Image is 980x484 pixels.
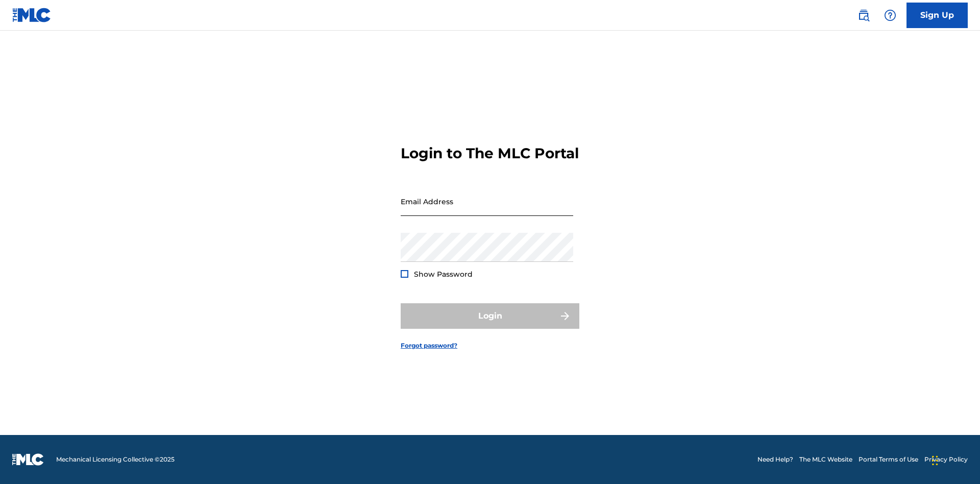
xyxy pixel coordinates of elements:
a: Need Help? [757,455,793,464]
img: logo [12,453,44,466]
span: Show Password [414,270,473,279]
a: Privacy Policy [924,455,968,464]
h3: Login to The MLC Portal [401,144,579,162]
img: MLC Logo [12,8,52,22]
a: Forgot password? [401,341,457,350]
a: Portal Terms of Use [859,455,918,464]
a: Sign Up [906,3,968,28]
a: Public Search [853,5,874,26]
iframe: Chat Widget [929,435,980,484]
div: Help [880,5,900,26]
a: The MLC Website [799,455,852,464]
img: help [884,9,896,21]
span: Mechanical Licensing Collective © 2025 [56,455,175,464]
img: search [857,9,870,21]
div: Drag [932,445,938,476]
